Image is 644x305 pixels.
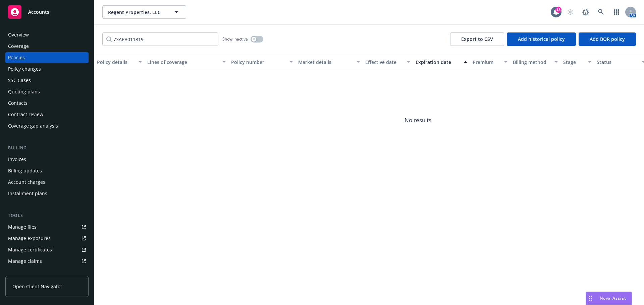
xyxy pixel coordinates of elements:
[8,188,47,199] div: Installment plans
[5,244,89,255] a: Manage certificates
[145,54,228,70] button: Lines of coverage
[8,109,43,120] div: Contract review
[563,59,584,66] div: Stage
[8,177,45,187] div: Account charges
[5,256,89,266] a: Manage claims
[8,222,37,232] div: Manage files
[507,32,576,46] button: Add historical policy
[586,292,594,305] div: Drag to move
[8,267,40,278] div: Manage BORs
[8,75,31,86] div: SSC Cases
[8,244,52,255] div: Manage certificates
[5,267,89,278] a: Manage BORs
[560,54,594,70] button: Stage
[473,59,500,66] div: Premium
[413,54,470,70] button: Expiration date
[108,9,166,16] span: Regent Properties, LLC
[470,54,510,70] button: Premium
[231,59,285,66] div: Policy number
[590,36,625,42] span: Add BOR policy
[5,177,89,187] a: Account charges
[461,36,493,42] span: Export to CSV
[513,59,550,66] div: Billing method
[5,64,89,74] a: Policy changes
[8,29,29,40] div: Overview
[594,5,608,19] a: Search
[563,5,577,19] a: Start snowing
[228,54,296,70] button: Policy number
[5,29,89,40] a: Overview
[5,145,89,151] div: Billing
[5,222,89,232] a: Manage files
[8,64,41,74] div: Policy changes
[8,256,42,266] div: Manage claims
[579,5,592,19] a: Report a Bug
[610,5,623,19] a: Switch app
[5,121,89,131] a: Coverage gap analysis
[5,52,89,63] a: Policies
[600,295,626,301] span: Nova Assist
[8,98,28,108] div: Contacts
[510,54,560,70] button: Billing method
[5,212,89,219] div: Tools
[5,154,89,165] a: Invoices
[416,59,460,66] div: Expiration date
[298,59,353,66] div: Market details
[8,52,25,63] div: Policies
[8,41,29,52] div: Coverage
[5,75,89,86] a: SSC Cases
[8,154,26,165] div: Invoices
[586,292,632,305] button: Nova Assist
[8,86,40,97] div: Quoting plans
[5,98,89,108] a: Contacts
[597,59,638,66] div: Status
[28,9,49,15] span: Accounts
[5,3,89,21] a: Accounts
[296,54,363,70] button: Market details
[147,59,218,66] div: Lines of coverage
[8,165,42,176] div: Billing updates
[102,32,218,46] input: Filter by keyword...
[450,32,504,46] button: Export to CSV
[5,188,89,199] a: Installment plans
[102,5,186,19] button: Regent Properties, LLC
[363,54,413,70] button: Effective date
[12,283,62,290] span: Open Client Navigator
[8,233,51,244] div: Manage exposures
[222,36,248,42] span: Show inactive
[365,59,403,66] div: Effective date
[5,109,89,120] a: Contract review
[8,121,58,131] div: Coverage gap analysis
[94,54,145,70] button: Policy details
[97,59,135,66] div: Policy details
[5,165,89,176] a: Billing updates
[555,7,561,13] div: 13
[518,36,565,42] span: Add historical policy
[579,32,636,46] button: Add BOR policy
[5,41,89,52] a: Coverage
[5,233,89,244] a: Manage exposures
[5,86,89,97] a: Quoting plans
